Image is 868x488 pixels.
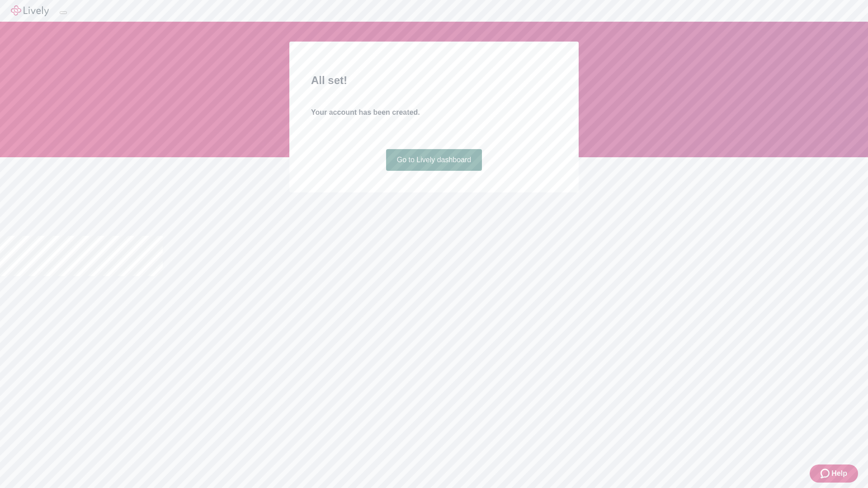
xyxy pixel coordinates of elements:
[60,11,67,14] button: Log out
[311,107,557,118] h4: Your account has been created.
[810,465,858,483] button: Zendesk support iconHelp
[311,72,557,89] h2: All set!
[11,5,49,16] img: Lively
[821,468,831,479] svg: Zendesk support icon
[831,468,847,479] span: Help
[386,149,482,171] a: Go to Lively dashboard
